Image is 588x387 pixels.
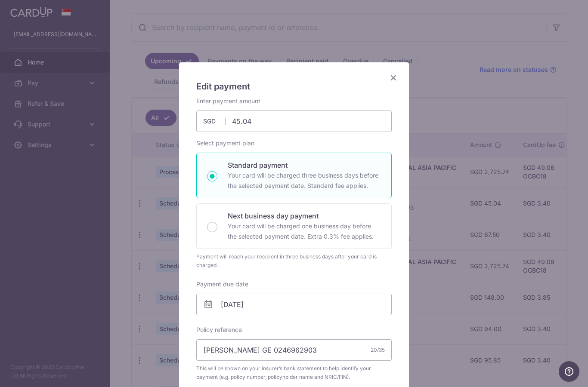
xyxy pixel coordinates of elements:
[196,280,248,289] label: Payment due date
[371,346,385,354] div: 20/35
[228,170,381,191] p: Your card will be charged three business days before the selected payment date. Standard fee appl...
[196,294,392,315] input: DD / MM / YYYY
[388,73,399,83] button: Close
[228,221,381,242] p: Your card will be charged one business day before the selected payment date. Extra 0.3% fee applies.
[196,97,260,105] label: Enter payment amount
[228,160,381,170] p: Standard payment
[196,111,392,132] input: 0.00
[196,139,254,147] label: Select payment plan
[228,211,381,221] p: Next business day payment
[196,252,392,270] div: Payment will reach your recipient in three business days after your card is charged.
[196,364,392,381] span: This will be shown on your insurer’s bank statement to help identify your payment (e.g. policy nu...
[196,326,242,334] label: Policy reference
[196,80,392,93] h5: Edit payment
[559,361,579,383] iframe: Opens a widget where you can find more information
[203,117,226,126] span: SGD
